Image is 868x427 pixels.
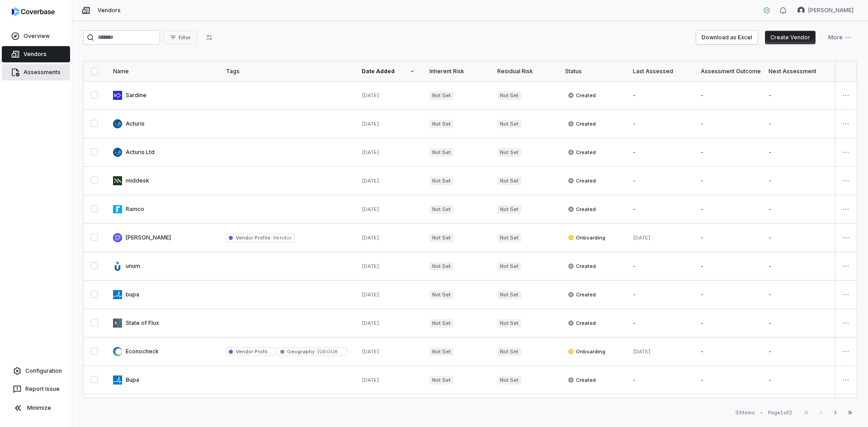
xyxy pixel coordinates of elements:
[429,148,453,157] span: Not Set
[497,177,521,185] span: Not Set
[693,167,761,195] td: -
[429,376,453,385] span: Not Set
[761,110,829,138] td: -
[429,205,453,214] span: Not Set
[565,68,618,75] div: Status
[761,366,829,394] td: -
[272,235,291,241] span: Vendor
[362,92,379,99] span: [DATE]
[362,149,379,155] span: [DATE]
[626,138,693,167] td: -
[761,195,829,224] td: -
[626,309,693,338] td: -
[316,348,371,355] span: [GEOGRAPHIC_DATA]
[693,309,761,338] td: -
[98,7,121,14] span: Vendors
[568,206,596,213] span: Created
[626,81,693,110] td: -
[626,366,693,394] td: -
[693,138,761,167] td: -
[164,31,197,44] button: Filter
[761,224,829,252] td: -
[735,409,755,416] div: 33 items
[626,110,693,138] td: -
[362,377,379,383] span: [DATE]
[236,348,272,355] span: Vendor Profile :
[429,262,453,271] span: Not Set
[696,31,758,44] button: Download as Excel
[568,177,596,184] span: Created
[626,167,693,195] td: -
[693,281,761,309] td: -
[497,347,521,356] span: Not Set
[2,46,70,62] a: Vendors
[761,281,829,309] td: -
[113,68,212,75] div: Name
[761,81,829,110] td: -
[693,338,761,366] td: -
[797,7,805,14] img: Myra Wornkey avatar
[429,234,453,242] span: Not Set
[362,121,379,127] span: [DATE]
[429,347,453,356] span: Not Set
[497,262,521,271] span: Not Set
[769,68,822,75] div: Next Assessment
[429,319,453,328] span: Not Set
[823,31,857,44] button: More
[568,149,596,156] span: Created
[2,64,70,80] a: Assessments
[497,291,521,299] span: Not Set
[497,319,521,328] span: Not Set
[693,252,761,281] td: -
[497,234,521,242] span: Not Set
[626,252,693,281] td: -
[568,120,596,127] span: Created
[633,348,651,355] span: [DATE]
[808,7,854,14] span: [PERSON_NAME]
[287,348,316,355] span: Geography :
[633,68,686,75] div: Last Assessed
[701,68,754,75] div: Assessment Outcome
[626,281,693,309] td: -
[792,4,859,17] button: Myra Wornkey avatar[PERSON_NAME]
[362,291,379,298] span: [DATE]
[12,7,55,16] img: logo-D7KZi-bG.svg
[497,376,521,385] span: Not Set
[761,167,829,195] td: -
[4,399,68,417] button: Minimize
[761,252,829,281] td: -
[429,120,453,128] span: Not Set
[568,319,596,327] span: Created
[4,363,68,379] a: Configuration
[2,28,70,44] a: Overview
[633,235,651,241] span: [DATE]
[362,348,379,355] span: [DATE]
[761,394,829,423] td: -
[236,235,272,241] span: Vendor Profile :
[429,68,483,75] div: Inherent Risk
[693,366,761,394] td: -
[568,92,596,99] span: Created
[765,31,816,44] button: Create Vendor
[761,309,829,338] td: -
[429,291,453,299] span: Not Set
[497,68,551,75] div: Residual Risk
[4,381,68,397] button: Report Issue
[568,234,605,241] span: Onboarding
[626,394,693,423] td: -
[179,34,191,41] span: Filter
[626,195,693,224] td: -
[568,348,605,355] span: Onboarding
[429,177,453,185] span: Not Set
[760,409,763,416] div: •
[693,81,761,110] td: -
[362,68,415,75] div: Date Added
[429,91,453,100] span: Not Set
[568,376,596,384] span: Created
[362,235,379,241] span: [DATE]
[761,338,829,366] td: -
[761,138,829,167] td: -
[693,394,761,423] td: -
[362,178,379,184] span: [DATE]
[497,91,521,100] span: Not Set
